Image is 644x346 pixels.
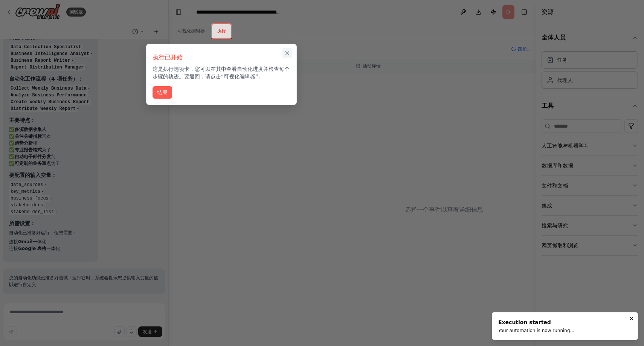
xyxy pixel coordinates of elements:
[153,86,172,99] button: 结束
[153,66,290,79] font: 这是执行选项卡，您可以在其中查看自动化进度并检查每个步骤的轨迹。要返回，请点击“可视化编辑器”。
[157,89,168,95] font: 结束
[282,48,292,58] button: 关闭演练
[498,328,574,334] div: Your automation is now running...
[153,54,183,61] font: 执行已开始
[498,319,574,326] div: Execution started
[173,7,184,17] button: 隐藏左侧边栏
